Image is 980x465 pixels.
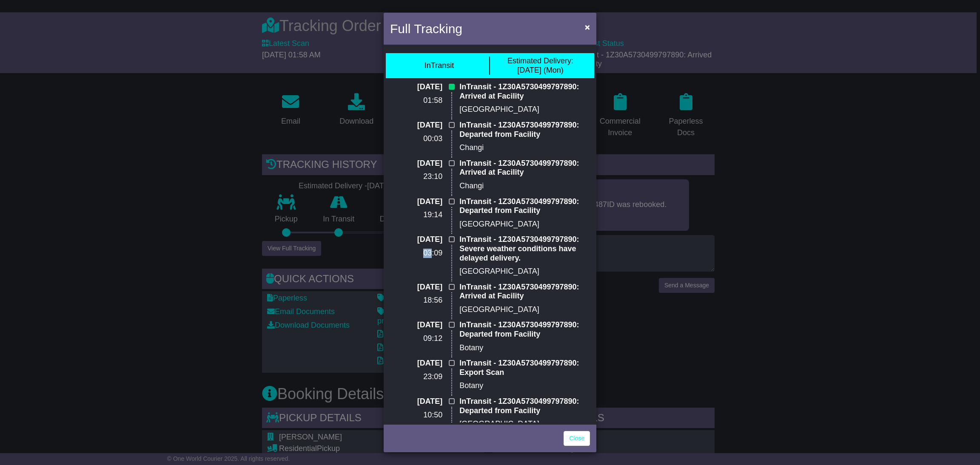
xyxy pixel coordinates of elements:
[581,18,594,36] button: Close
[390,372,442,382] p: 23:09
[459,159,590,177] p: InTransit - 1Z30A5730499797890: Arrived at Facility
[390,172,442,181] p: 23:10
[459,343,590,353] p: Botany
[459,283,590,301] p: InTransit - 1Z30A5730499797890: Arrived at Facility
[390,249,442,258] p: 03:09
[390,82,442,92] p: [DATE]
[459,359,590,377] p: InTransit - 1Z30A5730499797890: Export Scan
[390,283,442,292] p: [DATE]
[390,19,462,38] h4: Full Tracking
[459,305,590,315] p: [GEOGRAPHIC_DATA]
[459,420,590,429] p: [GEOGRAPHIC_DATA]
[459,381,590,391] p: Botany
[390,334,442,343] p: 09:12
[459,397,590,415] p: InTransit - 1Z30A5730499797890: Departed from Facility
[459,235,590,263] p: InTransit - 1Z30A5730499797890: Severe weather conditions have delayed delivery.
[459,197,590,215] p: InTransit - 1Z30A5730499797890: Departed from Facility
[507,57,573,65] span: Estimated Delivery:
[459,320,590,339] p: InTransit - 1Z30A5730499797890: Departed from Facility
[459,181,590,191] p: Changi
[390,397,442,406] p: [DATE]
[424,61,454,71] div: InTransit
[459,121,590,139] p: InTransit - 1Z30A5730499797890: Departed from Facility
[390,197,442,207] p: [DATE]
[390,159,442,168] p: [DATE]
[459,220,590,229] p: [GEOGRAPHIC_DATA]
[459,267,590,276] p: [GEOGRAPHIC_DATA]
[390,359,442,368] p: [DATE]
[459,105,590,114] p: [GEOGRAPHIC_DATA]
[390,411,442,420] p: 10:50
[459,82,590,101] p: InTransit - 1Z30A5730499797890: Arrived at Facility
[507,57,573,75] div: [DATE] (Mon)
[585,22,590,32] span: ×
[390,296,442,305] p: 18:56
[390,235,442,244] p: [DATE]
[390,320,442,330] p: [DATE]
[390,121,442,130] p: [DATE]
[390,134,442,144] p: 00:03
[390,96,442,105] p: 01:58
[564,431,590,446] a: Close
[459,143,590,153] p: Changi
[390,210,442,220] p: 19:14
